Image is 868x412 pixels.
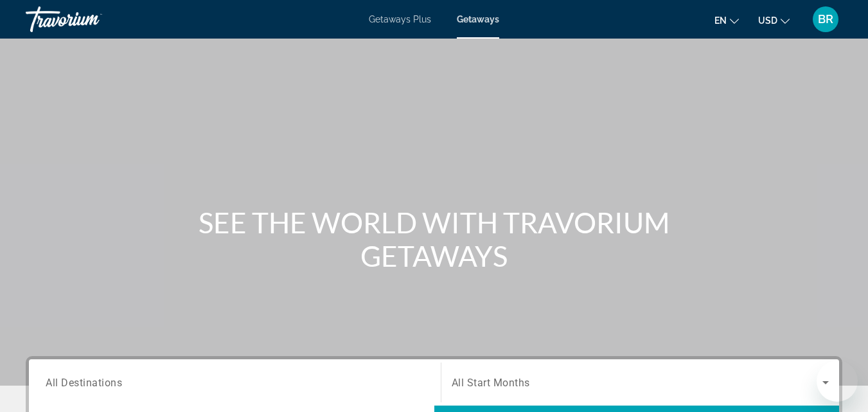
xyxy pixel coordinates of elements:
[26,3,154,36] a: Travorium
[457,14,499,24] a: Getaways
[193,206,675,273] h1: SEE THE WORLD WITH TRAVORIUM GETAWAYS
[758,15,777,26] span: USD
[714,11,739,30] button: Change language
[369,14,431,24] a: Getaways Plus
[46,376,122,388] span: All Destinations
[817,361,858,402] iframe: Button to launch messaging window
[452,377,530,389] span: All Start Months
[818,13,833,26] span: BR
[758,11,790,30] button: Change currency
[714,15,727,26] span: en
[809,6,842,33] button: User Menu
